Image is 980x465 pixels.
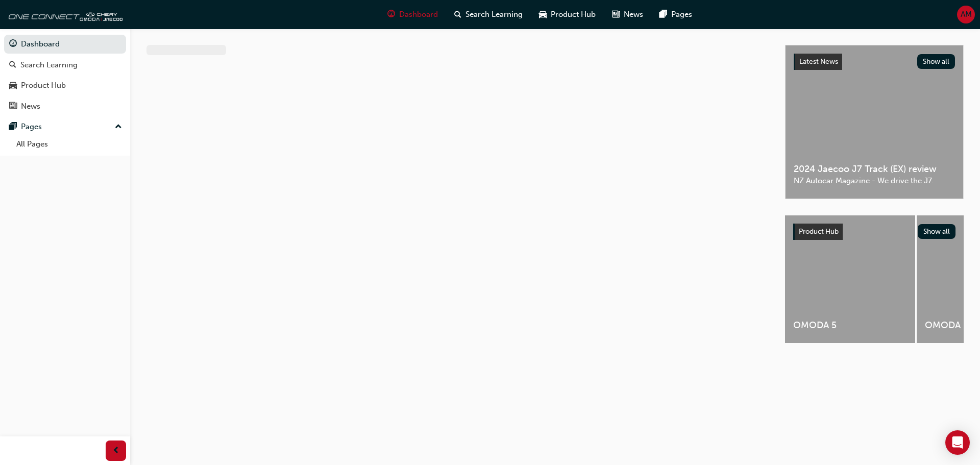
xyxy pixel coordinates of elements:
button: DashboardSearch LearningProduct HubNews [4,33,126,117]
div: Open Intercom Messenger [945,430,970,455]
button: Pages [4,117,126,136]
div: Pages [21,121,42,133]
div: Search Learning [20,59,78,71]
a: pages-iconPages [651,4,700,25]
span: Pages [671,9,692,20]
span: search-icon [454,8,461,21]
span: News [624,9,643,20]
span: NZ Autocar Magazine - We drive the J7. [794,175,955,187]
span: news-icon [9,102,17,111]
div: News [21,101,40,112]
span: 2024 Jaecoo J7 Track (EX) review [794,163,955,175]
span: prev-icon [112,445,120,457]
span: OMODA 5 [793,320,907,331]
span: Latest News [799,57,838,66]
span: Search Learning [465,9,523,20]
button: Show all [918,224,956,239]
span: up-icon [115,120,122,134]
span: guage-icon [387,8,395,21]
a: Search Learning [4,56,126,75]
span: pages-icon [9,123,17,132]
button: AM [957,6,975,23]
div: Product Hub [21,80,66,91]
span: car-icon [9,81,17,90]
span: Product Hub [799,227,839,236]
a: Product HubShow all [793,224,955,240]
span: guage-icon [9,40,17,49]
span: news-icon [612,8,620,21]
a: car-iconProduct Hub [531,4,604,25]
span: AM [961,9,972,20]
a: OMODA 5 [785,215,915,343]
span: Product Hub [551,9,596,20]
span: search-icon [9,61,16,70]
a: guage-iconDashboard [379,4,446,25]
a: Product Hub [4,76,126,95]
span: pages-icon [659,8,667,21]
a: search-iconSearch Learning [446,4,531,25]
a: All Pages [12,136,126,152]
a: News [4,97,126,116]
a: Latest NewsShow all2024 Jaecoo J7 Track (EX) reviewNZ Autocar Magazine - We drive the J7. [785,45,964,199]
a: Dashboard [4,35,126,54]
img: oneconnect [5,4,122,25]
span: car-icon [539,8,547,21]
button: Show all [917,54,955,69]
span: Dashboard [399,9,438,20]
a: Latest NewsShow all [794,54,955,70]
a: news-iconNews [604,4,651,25]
